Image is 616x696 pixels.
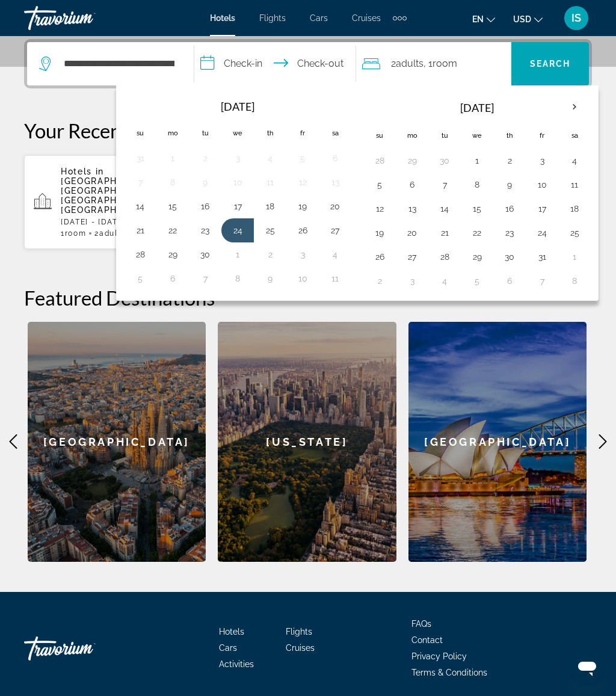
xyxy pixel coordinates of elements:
[370,273,389,289] button: Day 2
[435,273,454,289] button: Day 4
[561,5,592,31] button: User Menu
[286,627,312,636] a: Flights
[260,150,280,167] button: Day 4
[370,176,389,193] button: Day 5
[219,627,244,636] span: Hotels
[435,248,454,265] button: Day 28
[370,200,389,217] button: Day 12
[228,174,247,191] button: Day 10
[411,619,431,629] a: FAQs
[325,150,345,167] button: Day 6
[467,200,487,217] button: Day 15
[500,200,519,217] button: Day 16
[163,270,182,287] button: Day 6
[325,246,345,263] button: Day 4
[218,322,396,562] a: [US_STATE]
[411,668,487,677] a: Terms & Conditions
[513,10,543,28] button: Change currency
[163,246,182,263] button: Day 29
[293,198,312,215] button: Day 19
[131,198,150,215] button: Day 14
[24,2,144,34] a: Travorium
[196,270,215,287] button: Day 7
[293,246,312,263] button: Day 3
[24,286,592,310] h2: Featured Destinations
[194,42,356,85] button: Check in and out dates
[61,229,86,238] span: 1
[163,222,182,239] button: Day 22
[260,174,280,191] button: Day 11
[310,13,328,23] a: Cars
[402,200,422,217] button: Day 13
[260,222,280,239] button: Day 25
[163,174,182,191] button: Day 8
[408,322,587,562] div: [GEOGRAPHIC_DATA]
[28,322,206,562] div: [GEOGRAPHIC_DATA]
[472,14,484,24] span: en
[61,167,104,176] span: Hotels in
[500,224,519,241] button: Day 23
[260,198,280,215] button: Day 18
[511,42,589,85] button: Search
[24,155,205,250] button: Hotels in [GEOGRAPHIC_DATA], [GEOGRAPHIC_DATA], [GEOGRAPHIC_DATA], [GEOGRAPHIC_DATA][DATE] - [DAT...
[423,55,457,72] span: , 1
[94,229,126,238] span: 2
[286,643,315,653] a: Cruises
[24,119,592,143] p: Your Recent Searches
[411,635,443,645] a: Contact
[356,42,511,85] button: Travelers: 2 adults, 0 children
[196,198,215,215] button: Day 16
[293,150,312,167] button: Day 5
[370,152,389,169] button: Day 28
[131,270,150,287] button: Day 5
[500,152,519,169] button: Day 2
[156,93,319,120] th: [DATE]
[293,270,312,287] button: Day 10
[435,176,454,193] button: Day 7
[530,59,571,69] span: Search
[228,222,247,239] button: Day 24
[228,150,247,167] button: Day 3
[196,222,215,239] button: Day 23
[228,246,247,263] button: Day 1
[325,222,345,239] button: Day 27
[131,150,150,167] button: Day 31
[402,273,422,289] button: Day 3
[565,248,584,265] button: Day 1
[402,248,422,265] button: Day 27
[532,248,552,265] button: Day 31
[259,13,286,23] a: Flights
[61,176,164,215] span: [GEOGRAPHIC_DATA], [GEOGRAPHIC_DATA], [GEOGRAPHIC_DATA], [GEOGRAPHIC_DATA]
[370,248,389,265] button: Day 26
[196,150,215,167] button: Day 2
[411,651,467,661] a: Privacy Policy
[99,229,126,238] span: Adults
[500,248,519,265] button: Day 30
[467,152,487,169] button: Day 1
[27,42,589,85] div: Search widget
[500,176,519,193] button: Day 9
[131,222,150,239] button: Day 21
[402,224,422,241] button: Day 20
[532,152,552,169] button: Day 3
[325,198,345,215] button: Day 20
[163,150,182,167] button: Day 1
[393,8,407,28] button: Extra navigation items
[472,10,495,28] button: Change language
[396,93,558,122] th: [DATE]
[219,643,237,653] span: Cars
[352,13,381,23] a: Cruises
[219,659,254,669] a: Activities
[24,630,144,667] a: Travorium
[402,152,422,169] button: Day 29
[435,152,454,169] button: Day 30
[391,55,423,72] span: 2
